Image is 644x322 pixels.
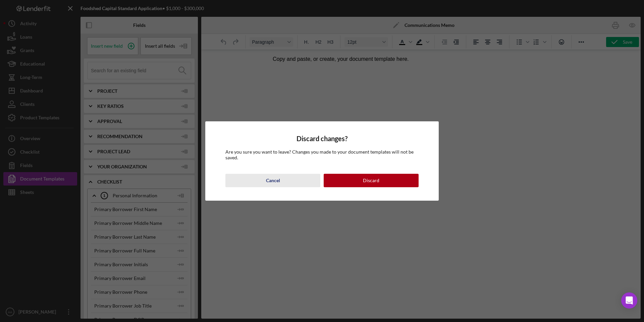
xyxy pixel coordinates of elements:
button: Cancel [225,174,320,187]
div: Open Intercom Messenger [621,292,637,309]
span: Are you sure you want to leave? Changes you made to your document templates will not be saved. [225,149,414,160]
h4: Discard changes? [225,135,419,143]
div: Discard [363,174,379,187]
p: Copy and paste, or create, your document template here. [5,5,302,13]
div: Cancel [266,174,280,187]
button: Discard [324,174,419,187]
body: Rich Text Area. Press ALT-0 for help. [5,5,302,13]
